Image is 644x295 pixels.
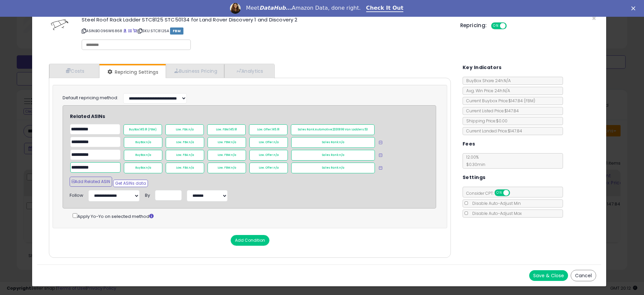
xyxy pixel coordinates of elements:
a: BuyBox page [123,28,127,34]
span: n/a [339,153,344,157]
label: Default repricing method: [63,95,118,101]
a: All offer listings [128,28,132,34]
div: Low. Offer: [249,137,288,148]
h5: Fees [463,140,475,148]
span: n/a [273,153,279,157]
button: Add Condition [231,235,269,246]
div: Apply Yo-Yo on selected method [73,212,436,220]
div: Low. Offer: [249,163,288,173]
span: n/a [189,166,194,170]
span: Consider CPT: [463,190,519,196]
i: DataHub... [259,5,292,11]
div: Low. FBA: [166,150,204,161]
button: Save & Close [529,270,568,281]
span: n/a [231,140,236,144]
div: BuyBox: [124,137,162,148]
span: × [592,13,596,23]
span: FBM [170,27,183,35]
span: 145.91 (FBM) [140,128,157,131]
div: Sales Rank: [291,124,375,135]
h5: Settings [463,173,485,182]
div: BuyBox: [124,124,162,135]
span: $147.84 [508,98,535,104]
div: Sales Rank: [291,150,375,161]
span: Current Buybox Price: [463,98,535,104]
a: Business Pricing [166,64,224,78]
p: ASIN: B0096W6868 | SKU: STC8125A [82,25,450,36]
div: Meet Amazon Data, done right. [246,5,361,11]
span: n/a [339,166,344,170]
div: By [145,190,150,199]
span: 145.91 [229,128,237,131]
span: Avg. Win Price 24h: N/A [463,88,510,94]
div: Low. Offer: [249,124,288,135]
div: Close [631,6,638,10]
span: n/a [231,153,236,157]
button: Add Related ASIN [70,177,112,187]
span: Disable Auto-Adjust Max [469,211,522,216]
span: Shipping Price: $0.00 [463,118,507,124]
span: n/a [189,153,194,157]
a: Costs [49,64,99,78]
button: Cancel [571,270,596,281]
span: n/a [273,140,279,144]
div: BuyBox: [124,150,162,161]
span: $0.30 min [463,162,485,167]
div: Low. FBA: [165,124,204,135]
h4: Related ASINs [70,114,382,119]
span: Automotive:2330896 Van Ladders:53 [315,128,368,131]
img: Profile image for Georgie [230,3,241,14]
a: Analytics [224,64,274,78]
div: Low. FBM: [208,137,246,148]
div: Low. FBA: [166,137,204,148]
div: BuyBox: [124,163,162,173]
span: Current Listed Price: $147.84 [463,108,519,114]
span: OFF [505,23,516,29]
span: n/a [146,140,151,144]
div: Low. FBA: [166,163,204,173]
div: Low. Offer: [249,150,288,161]
div: Low. FBM: [208,150,246,161]
div: Low. FBM: [207,124,246,135]
span: 12.00 % [463,154,485,167]
span: n/a [189,140,194,144]
h5: Repricing: [460,23,487,28]
h5: Key Indicators [463,63,502,72]
div: Sales Rank: [291,137,375,148]
button: Get ASINs data [113,180,148,187]
span: Disable Auto-Adjust Min [469,200,521,206]
img: 31f9tQ2+PfL._SL60_.jpg [50,17,70,32]
div: Sales Rank: [291,163,375,173]
span: n/a [188,128,194,131]
span: BuyBox Share 24h: N/A [463,78,511,83]
span: n/a [231,166,236,170]
a: Your listing only [133,28,137,34]
span: ON [495,190,503,196]
h3: Steel Roof Rack Ladder STC8125 STC50134 for Land Rover Discovery 1 and Discovery 2 [82,17,450,22]
a: Check It Out [366,5,404,12]
span: Current Landed Price: $147.84 [463,128,522,134]
span: n/a [146,153,151,157]
div: Low. FBM: [208,163,246,173]
a: Repricing Settings [99,65,165,79]
span: ( FBM ) [524,98,535,104]
span: n/a [273,166,279,170]
span: n/a [339,140,344,144]
div: Follow [70,190,83,199]
span: ON [492,23,500,29]
span: 145.91 [272,128,279,131]
span: OFF [509,190,520,196]
span: n/a [146,166,151,170]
